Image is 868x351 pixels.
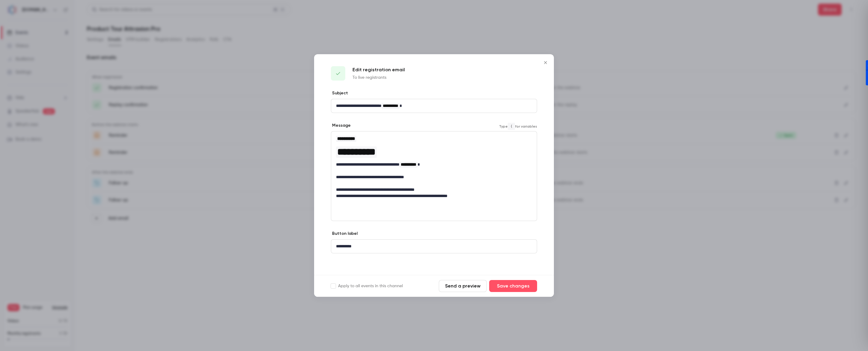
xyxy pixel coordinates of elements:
span: Type for variables [499,123,537,130]
p: To live registrants [352,75,405,81]
div: editor [331,99,537,113]
button: Save changes [489,280,537,292]
label: Subject [331,90,348,96]
div: editor [331,240,537,253]
label: Apply to all events in this channel [331,283,403,289]
code: { [508,123,515,130]
label: Message [331,122,351,128]
label: Button label [331,231,358,237]
button: Send a preview [439,280,487,292]
button: Close [540,57,551,69]
p: Edit registration email [352,66,405,73]
div: editor [331,131,537,209]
